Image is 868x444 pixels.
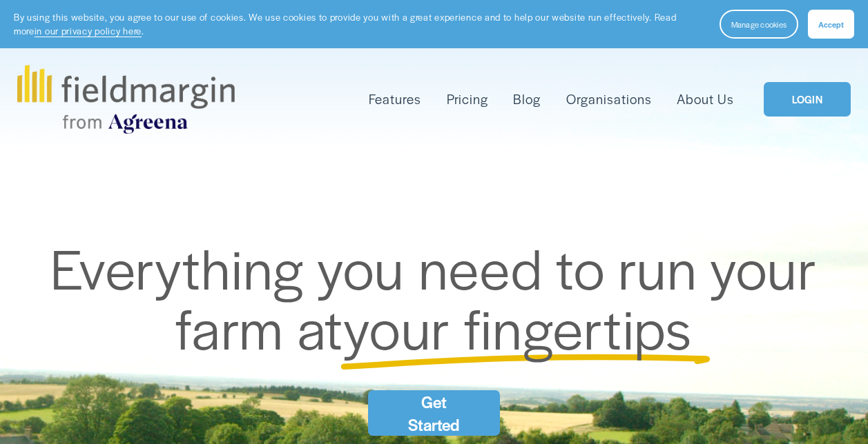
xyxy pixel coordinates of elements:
button: Manage cookies [720,10,798,39]
img: fieldmargin.com [17,65,234,134]
a: Blog [513,88,541,110]
button: Accept [808,10,854,39]
a: Get Started [368,390,501,436]
p: By using this website, you agree to our use of cookies. We use cookies to provide you with a grea... [14,10,706,37]
a: Pricing [447,88,488,110]
a: Organisations [566,88,652,110]
a: LOGIN [764,82,851,117]
span: Features [369,90,421,109]
span: Accept [818,19,844,30]
a: in our privacy policy here [35,24,142,37]
span: your fingertips [343,287,692,366]
span: Everything you need to run your farm at [50,228,830,366]
span: Manage cookies [731,19,787,30]
a: folder dropdown [369,88,421,110]
a: About Us [677,88,734,110]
